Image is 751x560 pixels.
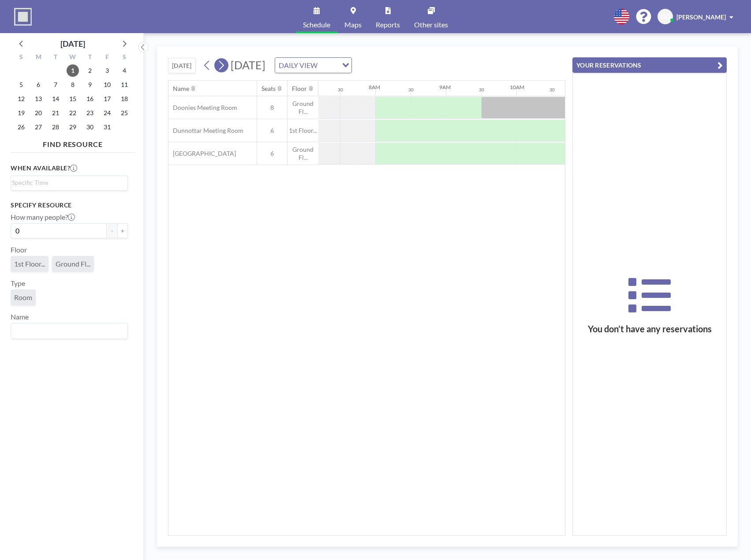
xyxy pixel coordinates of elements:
[118,79,131,91] span: Saturday, October 11, 2025
[32,79,45,91] span: Monday, October 6, 2025
[344,21,362,28] span: Maps
[14,259,45,268] span: 1st Floor...
[11,323,127,338] div: Search for option
[118,107,131,119] span: Saturday, October 25, 2025
[116,52,133,64] div: S
[11,201,128,209] h3: Specify resource
[84,64,96,77] span: Thursday, October 2, 2025
[60,38,85,50] div: [DATE]
[11,213,75,222] label: How many people?
[84,79,96,91] span: Thursday, October 9, 2025
[231,58,265,71] span: [DATE]
[14,8,32,26] img: organization-logo
[56,259,90,268] span: Ground Fl...
[257,127,287,135] span: 6
[30,52,47,64] div: M
[107,223,117,238] button: -
[67,107,79,119] span: Wednesday, October 22, 2025
[67,64,79,77] span: Wednesday, October 1, 2025
[84,121,96,133] span: Thursday, October 30, 2025
[11,176,127,189] div: Search for option
[67,79,79,91] span: Wednesday, October 8, 2025
[101,79,113,91] span: Friday, October 10, 2025
[369,84,380,90] div: 8AM
[376,21,400,28] span: Reports
[439,84,451,90] div: 9AM
[168,104,237,112] span: Doonies Meeting Room
[303,21,330,28] span: Schedule
[11,245,27,254] label: Floor
[262,85,276,93] div: Seats
[67,93,79,105] span: Wednesday, October 15, 2025
[661,13,670,21] span: GG
[118,64,131,77] span: Saturday, October 4, 2025
[320,60,337,71] input: Search for option
[32,121,45,133] span: Monday, October 27, 2025
[47,52,64,64] div: T
[12,325,123,337] input: Search for option
[573,323,726,334] h3: You don’t have any reservations
[98,52,116,64] div: F
[168,150,236,158] span: [GEOGRAPHIC_DATA]
[12,178,123,188] input: Search for option
[257,104,287,112] span: 8
[64,52,82,64] div: W
[572,57,727,73] button: YOUR RESERVATIONS
[117,223,128,238] button: +
[32,107,45,119] span: Monday, October 20, 2025
[257,150,287,158] span: 6
[288,146,318,161] span: Ground Fl...
[292,85,307,93] div: Floor
[168,127,243,135] span: Dunnottar Meeting Room
[101,121,113,133] span: Friday, October 31, 2025
[49,93,62,105] span: Tuesday, October 14, 2025
[15,93,27,105] span: Sunday, October 12, 2025
[49,107,62,119] span: Tuesday, October 21, 2025
[84,93,96,105] span: Thursday, October 16, 2025
[168,58,196,73] button: [DATE]
[408,87,414,93] div: 30
[81,52,98,64] div: T
[11,312,29,321] label: Name
[32,93,45,105] span: Monday, October 13, 2025
[277,60,319,71] span: DAILY VIEW
[15,107,27,119] span: Sunday, October 19, 2025
[275,58,351,73] div: Search for option
[13,52,30,64] div: S
[15,79,27,91] span: Sunday, October 5, 2025
[49,79,62,91] span: Tuesday, October 7, 2025
[288,100,318,115] span: Ground Fl...
[173,85,189,93] div: Name
[676,13,726,21] span: [PERSON_NAME]
[288,127,318,135] span: 1st Floor...
[11,279,25,288] label: Type
[338,87,343,93] div: 30
[15,121,27,133] span: Sunday, October 26, 2025
[118,93,131,105] span: Saturday, October 18, 2025
[101,93,113,105] span: Friday, October 17, 2025
[510,84,524,90] div: 10AM
[67,121,79,133] span: Wednesday, October 29, 2025
[479,87,484,93] div: 30
[101,107,113,119] span: Friday, October 24, 2025
[11,136,135,149] h4: FIND RESOURCE
[14,293,32,302] span: Room
[101,64,113,77] span: Friday, October 3, 2025
[549,87,555,93] div: 30
[414,21,448,28] span: Other sites
[49,121,62,133] span: Tuesday, October 28, 2025
[84,107,96,119] span: Thursday, October 23, 2025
